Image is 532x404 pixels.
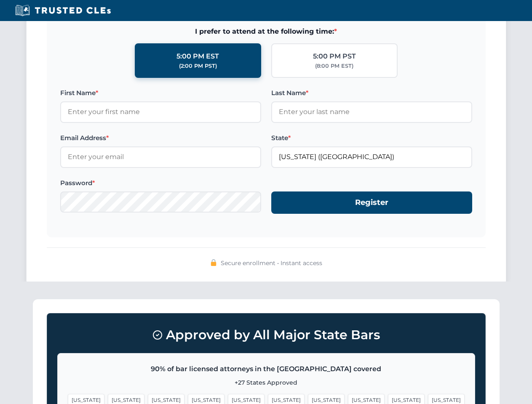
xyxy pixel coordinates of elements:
[60,146,261,167] input: Enter your email
[271,88,472,98] label: Last Name
[271,146,472,167] input: Florida (FL)
[179,62,217,70] div: (2:00 PM PST)
[271,133,472,143] label: State
[68,364,465,375] p: 90% of bar licensed attorneys in the [GEOGRAPHIC_DATA] covered
[60,101,261,122] input: Enter your first name
[60,178,261,188] label: Password
[221,258,322,268] span: Secure enrollment • Instant access
[313,51,356,62] div: 5:00 PM PST
[60,88,261,98] label: First Name
[315,62,353,70] div: (8:00 PM EST)
[60,133,261,143] label: Email Address
[57,324,475,346] h3: Approved by All Major State Bars
[210,259,217,266] img: 🔒
[271,101,472,122] input: Enter your last name
[68,378,465,387] p: +27 States Approved
[176,51,219,62] div: 5:00 PM EST
[13,4,113,17] img: Trusted CLEs
[271,191,472,214] button: Register
[60,26,472,37] span: I prefer to attend at the following time:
